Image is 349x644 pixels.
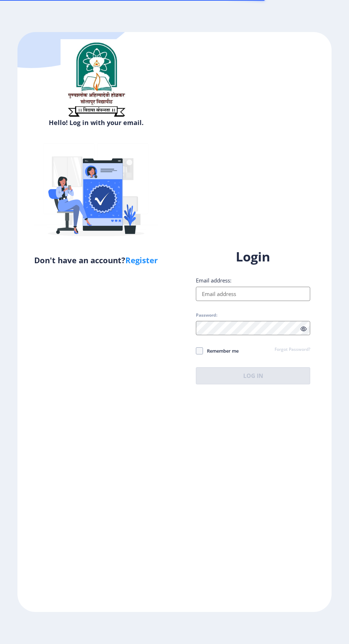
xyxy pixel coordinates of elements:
span: Remember me [203,347,239,355]
img: Verified-rafiki.svg [34,130,158,254]
h5: Don't have an account? [23,254,169,266]
button: Log In [196,367,310,384]
label: Password: [196,312,217,318]
label: Email address: [196,277,231,284]
img: sulogo.png [61,39,132,120]
a: Forgot Password? [275,347,310,353]
a: Register [125,255,158,265]
input: Email address [196,287,310,301]
h6: Hello! Log in with your email. [23,118,169,127]
h1: Login [196,248,310,265]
